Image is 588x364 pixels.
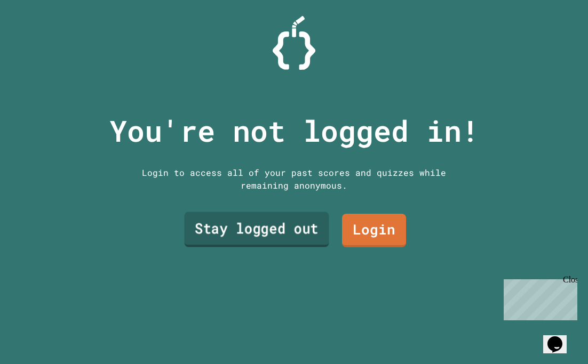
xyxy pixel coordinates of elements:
div: Chat with us now!Close [4,4,74,68]
p: You're not logged in! [109,109,479,153]
a: Login [342,214,406,247]
iframe: chat widget [543,321,577,353]
iframe: chat widget [499,275,577,320]
div: Login to access all of your past scores and quizzes while remaining anonymous. [134,166,454,192]
a: Stay logged out [184,212,329,247]
img: Logo.svg [273,16,315,70]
